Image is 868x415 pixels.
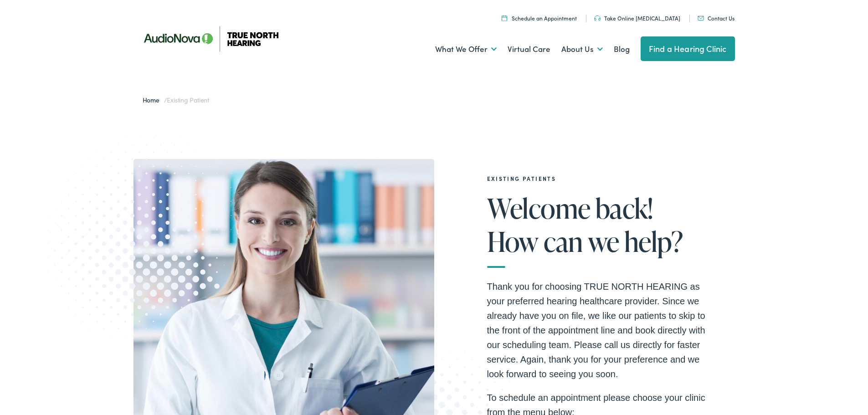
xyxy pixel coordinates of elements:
img: Icon symbolizing a calendar in color code ffb348 [502,15,507,21]
img: Mail icon in color code ffb348, used for communication purposes [698,16,704,20]
span: / [143,95,209,104]
a: Virtual Care [508,32,550,66]
img: Graphic image with a halftone pattern, contributing to the site's visual design. [19,102,260,350]
span: Welcome [487,193,591,223]
a: Find a Hearing Clinic [641,36,735,61]
a: What We Offer [435,32,497,66]
p: Thank you for choosing TRUE NORTH HEARING as your preferred hearing healthcare provider. Since we... [487,279,706,381]
span: we [588,226,619,256]
a: Contact Us [698,14,734,22]
span: back! [596,193,653,223]
span: can [544,226,582,256]
img: Headphones icon in color code ffb348 [594,15,601,21]
span: Existing Patient [167,95,209,104]
a: Schedule an Appointment [502,14,577,22]
a: Home [143,95,164,104]
a: Take Online [MEDICAL_DATA] [594,14,680,22]
a: Blog [614,32,630,66]
h2: EXISTING PATIENTS [487,175,706,182]
a: About Us [561,32,603,66]
span: help? [624,226,683,256]
span: How [487,226,539,256]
